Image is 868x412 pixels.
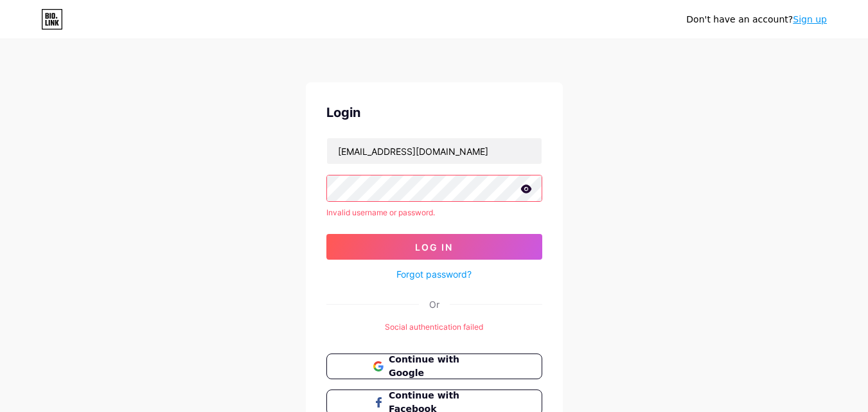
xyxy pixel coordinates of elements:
[686,13,827,26] div: Don't have an account?
[415,242,453,253] span: Log In
[326,354,542,379] button: Continue with Google
[326,234,542,260] button: Log In
[389,353,495,380] span: Continue with Google
[793,14,827,24] a: Sign up
[326,321,542,333] div: Social authentication failed
[429,298,439,311] div: Or
[327,138,542,164] input: Username
[396,267,472,281] a: Forgot password?
[326,103,542,122] div: Login
[326,207,542,219] div: Invalid username or password.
